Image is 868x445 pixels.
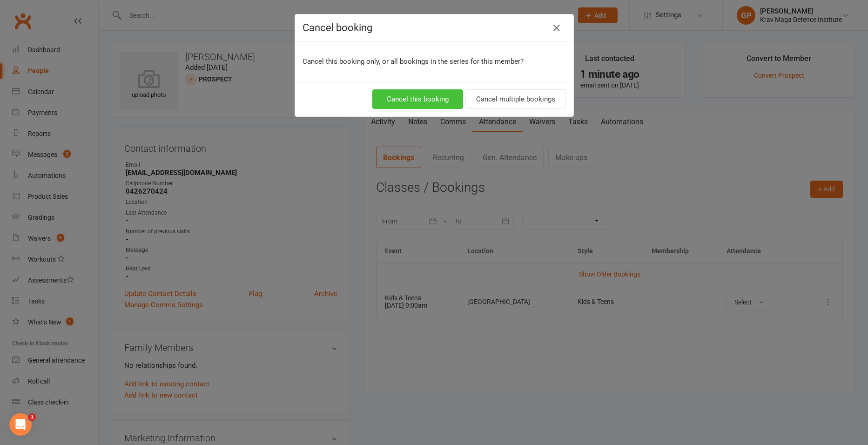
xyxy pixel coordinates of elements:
button: Close [549,20,564,35]
h4: Cancel booking [303,22,566,34]
button: Cancel multiple bookings [465,89,566,109]
iframe: Intercom live chat [9,413,32,436]
span: 1 [28,413,36,421]
p: Cancel this booking only, or all bookings in the series for this member? [303,56,566,67]
button: Cancel this booking [372,89,463,109]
